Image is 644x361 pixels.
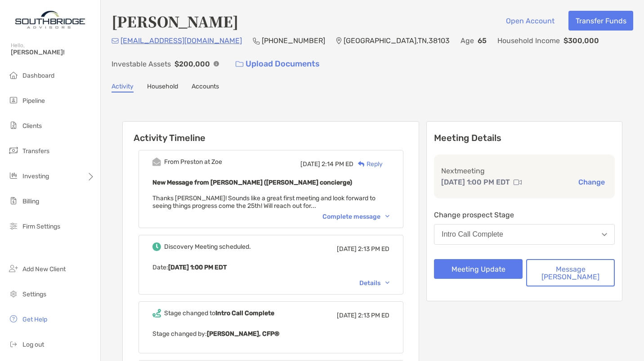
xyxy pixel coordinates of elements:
div: Intro Call Complete [442,230,503,238]
img: logout icon [8,339,19,349]
a: Accounts [192,83,219,92]
div: From Preston at Zoe [164,158,222,166]
p: Household Income [497,35,560,46]
span: Clients [22,122,42,130]
button: Meeting Update [434,259,523,279]
img: get-help icon [8,313,19,324]
img: add_new_client icon [8,263,19,274]
h4: [PERSON_NAME] [112,11,238,31]
img: Phone Icon [253,37,260,44]
span: 2:13 PM ED [358,245,389,253]
p: 65 [478,35,487,46]
p: Investable Assets [112,58,171,70]
img: Info Icon [214,61,219,66]
img: billing icon [8,195,19,206]
img: Open dropdown arrow [602,233,607,236]
p: Age [461,35,474,46]
img: Event icon [152,242,161,251]
p: Date : [152,262,389,273]
span: [DATE] [300,160,320,168]
img: dashboard icon [8,70,19,80]
img: button icon [236,61,243,67]
img: clients icon [8,120,19,131]
img: Event icon [152,158,161,166]
span: [PERSON_NAME]! [11,48,95,56]
p: [EMAIL_ADDRESS][DOMAIN_NAME] [121,35,242,46]
b: [DATE] 1:00 PM EDT [168,264,227,271]
img: Location Icon [336,37,342,44]
span: Pipeline [22,97,45,105]
img: Event icon [152,309,161,317]
p: $200,000 [174,58,210,70]
b: New Message from [PERSON_NAME] ([PERSON_NAME] concierge) [152,179,352,186]
span: Investing [22,172,49,180]
button: Intro Call Complete [434,224,615,245]
a: Household [147,83,178,92]
span: Billing [22,198,39,205]
img: Reply icon [358,161,365,167]
div: Discovery Meeting scheduled. [164,243,251,251]
b: Intro Call Complete [215,309,274,317]
p: [GEOGRAPHIC_DATA] , TN , 38103 [344,35,450,46]
p: Meeting Details [434,132,615,144]
a: Activity [112,83,134,92]
div: Details [359,279,389,287]
span: Settings [22,291,46,298]
img: Chevron icon [385,215,389,218]
div: Reply [353,159,383,169]
p: [DATE] 1:00 PM EDT [441,176,510,188]
button: Transfer Funds [568,11,633,31]
a: Upload Documents [230,54,326,74]
b: [PERSON_NAME], CFP® [207,330,279,338]
button: Message [PERSON_NAME] [526,259,615,286]
img: settings icon [8,288,19,299]
span: Get Help [22,316,47,323]
img: Zoe Logo [11,4,89,36]
span: Log out [22,341,44,348]
span: Firm Settings [22,223,60,230]
button: Open Account [499,11,561,31]
span: [DATE] [337,312,357,319]
p: Next meeting [441,165,608,176]
span: Thanks [PERSON_NAME]! Sounds like a great first meeting and look forward to seeing things progres... [152,194,376,210]
img: firm-settings icon [8,220,19,231]
img: transfers icon [8,145,19,156]
img: pipeline icon [8,95,19,106]
p: Change prospect Stage [434,209,615,220]
button: Change [576,177,608,187]
p: [PHONE_NUMBER] [262,35,325,46]
img: communication type [514,179,522,186]
span: Add New Client [22,265,66,273]
span: 2:13 PM ED [358,312,389,319]
span: [DATE] [337,245,357,253]
span: Dashboard [22,72,54,79]
span: Transfers [22,147,49,155]
h6: Activity Timeline [123,122,419,143]
img: Chevron icon [385,282,389,284]
img: Email Icon [112,38,119,44]
div: Stage changed to [164,309,274,317]
p: Stage changed by: [152,328,389,339]
p: $300,000 [563,35,599,46]
span: 2:14 PM ED [322,160,353,168]
div: Complete message [322,213,389,220]
img: investing icon [8,170,19,181]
